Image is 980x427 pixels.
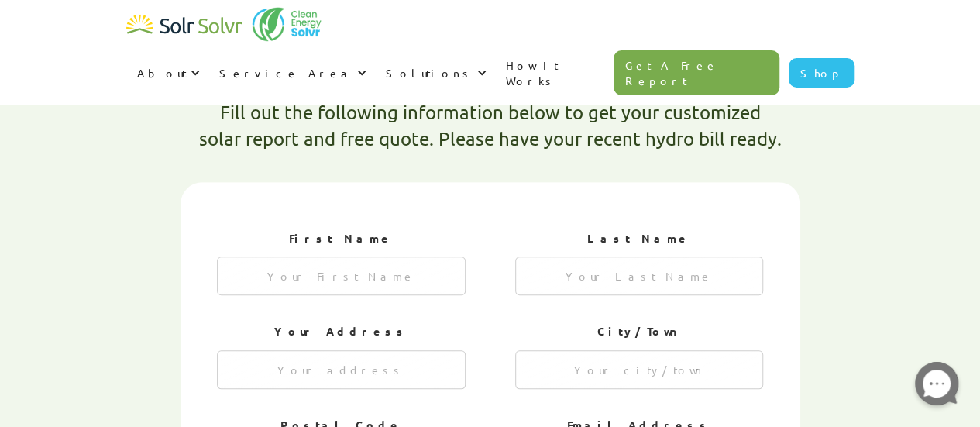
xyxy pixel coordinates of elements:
div: About [137,65,187,81]
input: Your Last Name [515,257,764,295]
input: Your city/town [515,350,764,389]
div: Service Area [219,65,353,81]
a: Shop [789,58,854,88]
div: Service Area [208,50,375,96]
h2: Last Name [515,231,764,246]
input: Your First Name [217,257,466,295]
a: Get A Free Report [614,50,779,95]
div: About [126,50,208,96]
div: Solutions [375,50,495,96]
a: How It Works [495,42,614,104]
div: Solutions [386,65,473,81]
h2: First Name [217,231,466,246]
h2: City/Town [515,324,764,339]
input: Your address [217,350,466,389]
h2: Your Address [217,324,466,339]
h1: Fill out the following information below to get your customized solar report and free quote. Plea... [199,99,782,151]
